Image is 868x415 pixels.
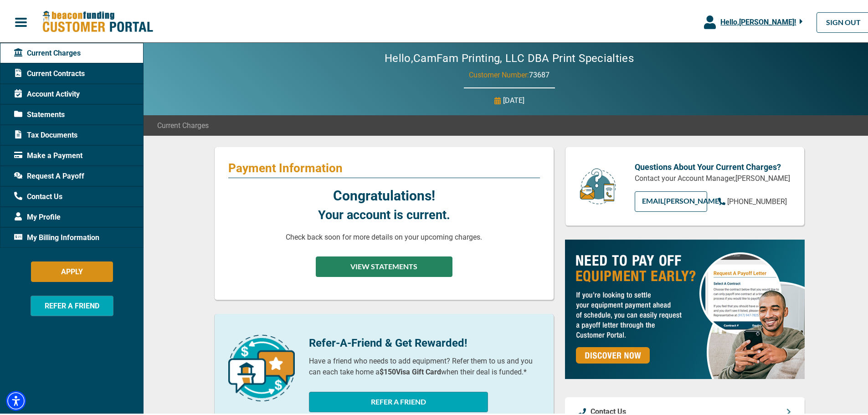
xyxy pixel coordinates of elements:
span: Make a Payment [14,149,82,159]
span: Customer Number: [469,69,529,77]
span: Statements [14,108,65,118]
span: Account Activity [14,87,80,98]
p: Your account is current. [318,204,450,223]
span: My Billing Information [14,231,99,241]
img: customer-service.png [577,166,618,204]
img: Beacon Funding Customer Portal Logo [42,9,153,32]
a: [PHONE_NUMBER] [718,195,787,205]
span: [PHONE_NUMBER] [727,195,787,204]
button: VIEW STATEMENTS [316,255,452,275]
a: EMAIL[PERSON_NAME] [635,190,707,210]
span: Current Charges [14,46,81,57]
span: My Profile [14,210,61,221]
b: $150 Visa Gift Card [380,366,441,374]
p: Questions About Your Current Charges? [635,159,791,171]
p: Refer-A-Friend & Get Rewarded! [309,333,540,349]
span: Hello, [PERSON_NAME] ! [720,16,796,25]
button: REFER A FRIEND [309,390,488,410]
p: Payment Information [228,159,540,174]
p: Check back soon for more details on your upcoming charges. [286,230,482,241]
img: refer-a-friend-icon.png [228,333,295,400]
span: Current Charges [157,118,209,129]
h2: Hello, CamFam Printing, LLC DBA Print Specialties [357,50,661,63]
span: Request A Payoff [14,169,84,180]
p: Contact your Account Manager, [PERSON_NAME] [635,171,791,182]
button: REFER A FRIEND [31,294,113,314]
p: Congratulations! [333,184,435,204]
span: Tax Documents [14,128,77,139]
button: APPLY [31,260,113,280]
img: payoff-ad-px.jpg [565,238,805,377]
p: [DATE] [503,93,524,104]
span: Contact Us [14,190,62,200]
span: Current Contracts [14,67,85,77]
p: Have a friend who needs to add equipment? Refer them to us and you can each take home a when thei... [309,354,540,376]
span: 73687 [529,69,550,77]
div: Accessibility Menu [6,389,26,409]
